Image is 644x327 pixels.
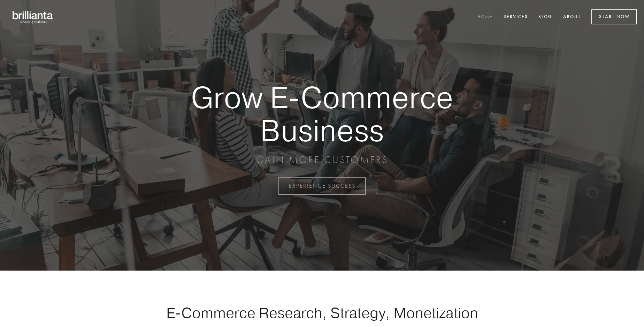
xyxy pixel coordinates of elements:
a: Home [473,11,497,23]
a: Start Now [591,9,637,24]
a: EXPERIENCE SUCCESS [278,177,366,195]
img: brillianta - research, strategy, marketing [7,7,59,27]
h1: E-Commerce Research, Strategy, Monetization [144,304,500,321]
a: About [559,11,585,23]
p: GAIN MORE CUSTOMERS [167,154,477,166]
a: Blog [534,11,557,23]
strong: Grow E-Commerce Business [167,81,477,147]
a: Services [499,11,532,23]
